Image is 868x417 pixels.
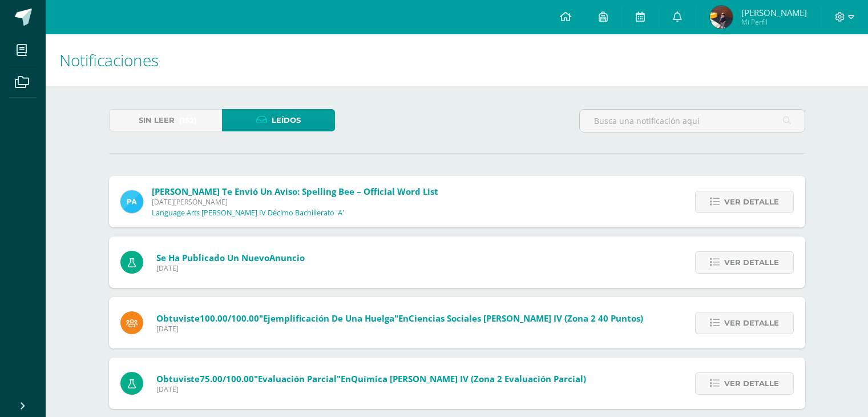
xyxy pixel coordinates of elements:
span: Mi Perfil [741,17,807,27]
span: Ver detalle [724,373,779,394]
span: "Evaluación parcial" [254,373,341,384]
span: [DATE][PERSON_NAME] [152,197,438,207]
span: Ver detalle [724,252,779,273]
span: 100.00/100.00 [200,312,259,324]
span: [DATE] [156,263,305,273]
span: Ciencias Sociales [PERSON_NAME] IV (Zona 2 40 puntos) [409,312,643,324]
span: Obtuviste en [156,373,586,384]
span: Leídos [272,110,301,131]
span: 75.00/100.00 [200,373,254,384]
p: Language Arts [PERSON_NAME] IV Décimo Bachillerato 'A' [152,209,344,218]
span: Ver detalle [724,191,779,212]
img: 59de13f9caaab9d1ce0f6dc265553921.png [710,6,733,29]
span: [DATE] [156,384,586,394]
a: Leídos [222,109,335,131]
span: [PERSON_NAME] te envió un aviso: Spelling Bee – Official Word List [152,186,438,197]
input: Busca una notificación aquí [580,110,805,132]
img: 16d00d6a61aad0e8a558f8de8df831eb.png [120,190,143,213]
span: Anuncio [269,252,305,263]
span: "Ejemplificación de una huelga" [259,312,398,324]
span: Sin leer [139,110,175,131]
span: Notificaciones [59,49,159,71]
span: [PERSON_NAME] [741,7,807,18]
span: Química [PERSON_NAME] IV (Zona 2 Evaluación parcial) [351,373,586,384]
span: (152) [179,110,197,131]
span: Se ha publicado un nuevo [156,252,305,263]
span: Ver detalle [724,312,779,334]
a: Sin leer(152) [109,109,222,131]
span: [DATE] [156,324,643,334]
span: Obtuviste en [156,312,643,324]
